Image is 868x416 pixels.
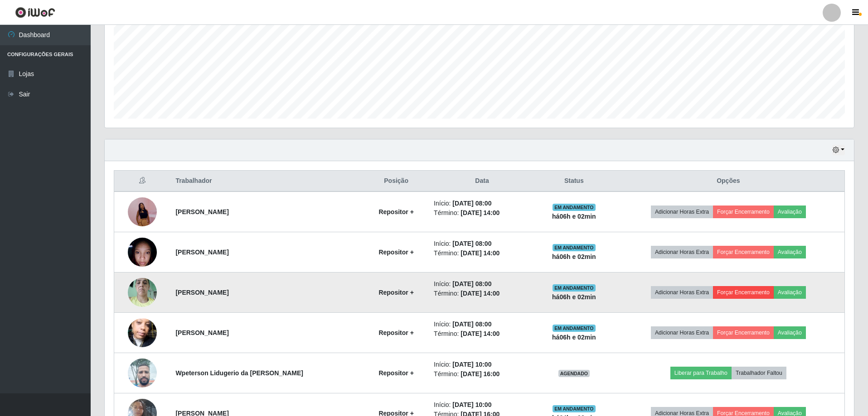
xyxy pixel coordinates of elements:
[553,204,596,211] span: EM ANDAMENTO
[461,209,499,216] time: [DATE] 14:00
[461,290,499,297] time: [DATE] 14:00
[461,330,499,337] time: [DATE] 14:00
[378,329,413,336] strong: Repositor +
[434,199,530,208] li: Início:
[378,369,413,377] strong: Repositor +
[128,354,157,392] img: 1746027724956.jpeg
[774,326,806,339] button: Avaliação
[434,320,530,329] li: Início:
[774,206,806,218] button: Avaliação
[175,369,303,377] strong: Wpeterson Lidugerio da [PERSON_NAME]
[452,320,491,328] time: [DATE] 08:00
[128,233,157,271] img: 1753224440001.jpeg
[128,307,157,359] img: 1753494056504.jpeg
[364,171,428,192] th: Posição
[552,293,596,301] strong: há 06 h e 02 min
[434,239,530,249] li: Início:
[461,370,499,378] time: [DATE] 16:00
[651,246,713,258] button: Adicionar Horas Extra
[128,273,157,311] img: 1753296713648.jpeg
[378,289,413,296] strong: Repositor +
[128,181,157,244] img: 1751727772715.jpeg
[452,240,491,247] time: [DATE] 08:00
[175,289,228,296] strong: [PERSON_NAME]
[774,286,806,299] button: Avaliação
[434,279,530,289] li: Início:
[558,370,590,377] span: AGENDADO
[552,253,596,260] strong: há 06 h e 02 min
[434,329,530,339] li: Término:
[434,208,530,218] li: Término:
[434,249,530,258] li: Término:
[670,367,732,379] button: Liberar para Trabalho
[553,244,596,251] span: EM ANDAMENTO
[434,400,530,410] li: Início:
[553,325,596,332] span: EM ANDAMENTO
[452,200,491,207] time: [DATE] 08:00
[732,367,786,379] button: Trabalhador Faltou
[713,206,774,218] button: Forçar Encerramento
[774,246,806,258] button: Avaliação
[713,246,774,258] button: Forçar Encerramento
[552,213,596,220] strong: há 06 h e 02 min
[452,280,491,287] time: [DATE] 08:00
[553,405,596,412] span: EM ANDAMENTO
[461,249,499,257] time: [DATE] 14:00
[378,249,413,256] strong: Repositor +
[175,208,228,215] strong: [PERSON_NAME]
[452,361,491,368] time: [DATE] 10:00
[175,329,228,336] strong: [PERSON_NAME]
[434,360,530,369] li: Início:
[552,334,596,341] strong: há 06 h e 02 min
[553,284,596,292] span: EM ANDAMENTO
[428,171,536,192] th: Data
[651,326,713,339] button: Adicionar Horas Extra
[612,171,845,192] th: Opções
[15,7,55,18] img: CoreUI Logo
[713,326,774,339] button: Forçar Encerramento
[651,286,713,299] button: Adicionar Horas Extra
[170,171,364,192] th: Trabalhador
[452,401,491,408] time: [DATE] 10:00
[536,171,612,192] th: Status
[434,369,530,379] li: Término:
[713,286,774,299] button: Forçar Encerramento
[651,206,713,218] button: Adicionar Horas Extra
[434,289,530,298] li: Término:
[175,249,228,256] strong: [PERSON_NAME]
[378,208,413,215] strong: Repositor +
